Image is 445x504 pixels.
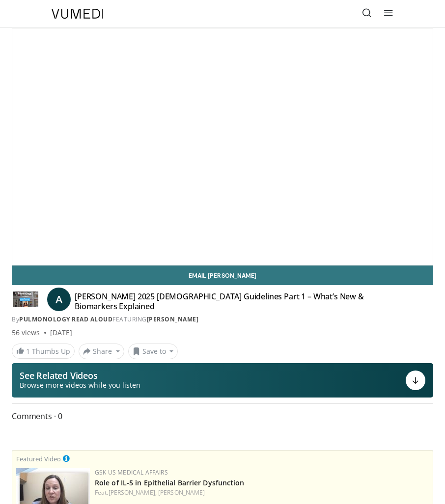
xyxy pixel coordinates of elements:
a: 1 Thumbs Up [12,344,75,359]
a: [PERSON_NAME] [147,315,199,323]
a: A [47,288,71,311]
span: Browse more videos while you listen [20,380,140,390]
a: Email [PERSON_NAME] [12,265,433,285]
span: Comments 0 [12,410,433,423]
div: [DATE] [50,328,72,338]
a: Role of IL-5 in Epithelial Barrier Dysfunction [95,478,245,487]
h4: [PERSON_NAME] 2025 [DEMOGRAPHIC_DATA] Guidelines Part 1 – What’s New & Biomarkers Explained [75,292,374,311]
span: 56 views [12,328,40,338]
button: See Related Videos Browse more videos while you listen [12,363,433,398]
div: Feat. [95,488,429,497]
img: VuMedi Logo [52,9,104,19]
div: By FEATURING [12,315,433,324]
button: Save to [128,344,178,359]
a: [PERSON_NAME] [158,488,205,497]
small: Featured Video [16,454,61,463]
video-js: Video Player [12,28,433,265]
a: Pulmonology Read Aloud [19,315,112,323]
span: 1 [26,346,30,356]
img: Pulmonology Read Aloud [12,292,39,307]
a: GSK US Medical Affairs [95,468,168,477]
p: See Related Videos [20,371,140,380]
button: Share [79,344,124,359]
a: [PERSON_NAME], [109,488,157,497]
